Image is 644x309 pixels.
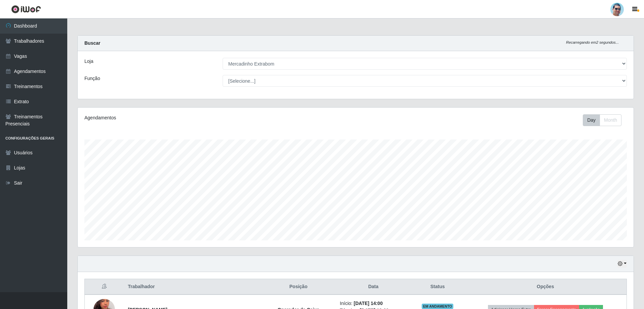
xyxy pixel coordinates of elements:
button: Month [600,114,621,126]
button: Day [583,114,600,126]
label: Função [84,75,100,82]
th: Posição [261,279,336,295]
strong: Buscar [84,40,100,46]
img: CoreUI Logo [11,5,41,13]
th: Trabalhador [124,279,261,295]
li: Início: [340,300,407,307]
div: Agendamentos [84,114,305,121]
div: Toolbar with button groups [583,114,627,126]
i: Recarregando em 2 segundos... [566,40,619,44]
label: Loja [84,58,93,65]
div: First group [583,114,621,126]
time: [DATE] 14:00 [354,301,383,306]
th: Data [336,279,411,295]
th: Opções [464,279,627,295]
span: EM ANDAMENTO [422,304,454,309]
th: Status [411,279,464,295]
